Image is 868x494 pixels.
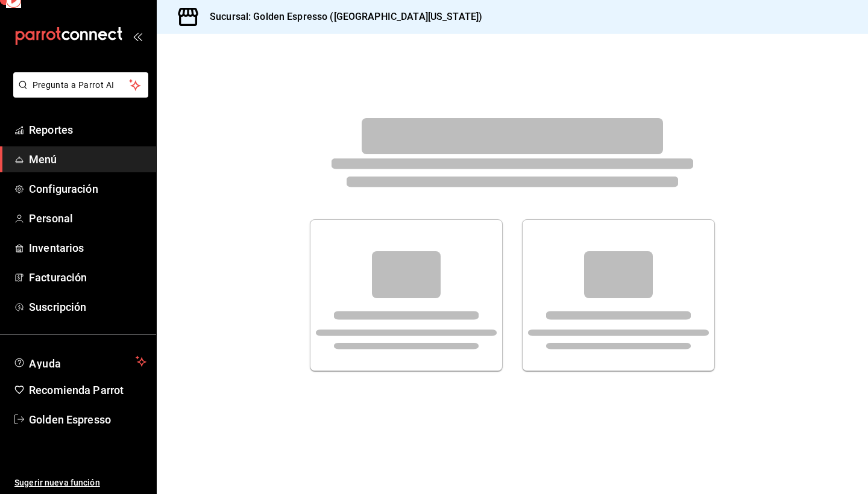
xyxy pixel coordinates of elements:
span: Sugerir nueva función [14,477,146,489]
span: Recomienda Parrot [29,382,146,398]
span: Suscripción [29,299,146,315]
button: Pregunta a Parrot AI [13,72,148,98]
span: Menú [29,151,146,167]
button: open_drawer_menu [133,31,142,41]
span: Golden Espresso [29,411,146,428]
span: Ayuda [29,354,131,369]
span: Pregunta a Parrot AI [33,79,130,92]
span: Personal [29,210,146,227]
span: Reportes [29,122,146,138]
span: Configuración [29,181,146,197]
span: Facturación [29,269,146,286]
a: Pregunta a Parrot AI [8,87,148,100]
span: Inventarios [29,240,146,256]
h3: Sucursal: Golden Espresso ([GEOGRAPHIC_DATA][US_STATE]) [200,10,482,24]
